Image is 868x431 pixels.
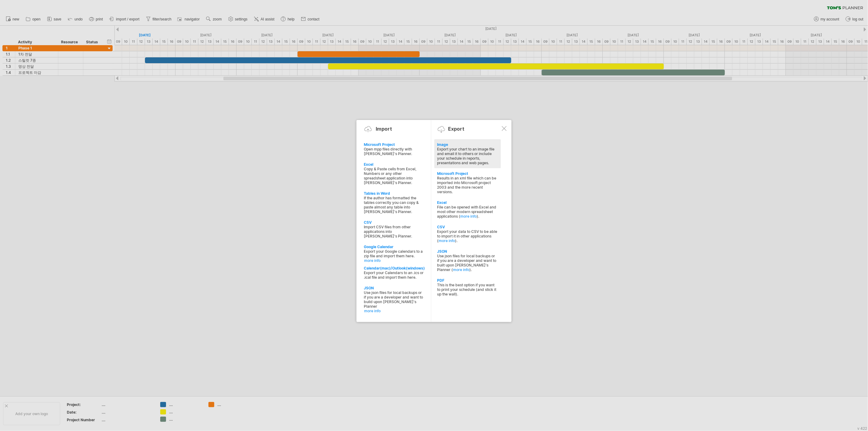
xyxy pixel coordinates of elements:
[439,238,455,243] a: more info
[364,162,424,167] div: Excel
[448,126,464,132] div: Export
[437,205,498,219] div: File can be opened with Excel and most other modern spreadsheet applications ( ).
[437,225,498,229] div: CSV
[364,258,425,263] a: more info
[364,196,424,214] div: If the author has formatted the tables correctly you can copy & paste almost any table into [PERS...
[453,267,470,272] a: more info
[437,171,498,176] div: Microsoft Project
[437,176,498,194] div: Results in an xml file which can be imported into Microsoft project 2003 and the more recent vers...
[437,278,498,283] div: PDF
[437,142,498,147] div: Image
[437,254,498,272] div: Use json files for local backups or if you are a developer and want to built upon [PERSON_NAME]'s...
[461,214,477,219] a: more info
[437,229,498,243] div: Export your data to CSV to be able to import it in other applications ( ).
[364,309,425,313] a: more info
[437,147,498,165] div: Export your chart to an image file and email it to others or include your schedule in reports, pr...
[437,200,498,205] div: Excel
[376,126,392,132] div: Import
[364,167,424,185] div: Copy & Paste cells from Excel, Numbers or any other spreadsheet application into [PERSON_NAME]'s ...
[437,249,498,254] div: JSON
[437,283,498,296] div: This is the best option if you want to print your schedule (and stick it up the wall).
[364,191,424,196] div: Tables in Word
